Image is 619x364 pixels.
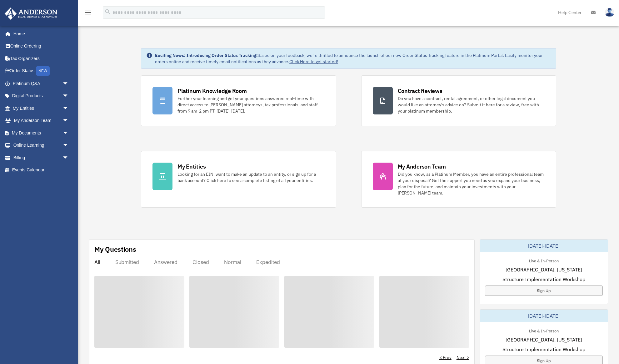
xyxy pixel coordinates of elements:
img: Anderson Advisors Platinum Portal [3,8,59,20]
span: arrow_drop_down [62,77,75,90]
span: [GEOGRAPHIC_DATA], [US_STATE] [506,336,582,343]
span: arrow_drop_down [62,102,75,115]
div: Did you know, as a Platinum Member, you have an entire professional team at your disposal? Get th... [398,171,545,196]
a: menu [84,11,92,16]
a: Click Here to get started! [289,59,338,64]
span: arrow_drop_down [62,127,75,139]
span: arrow_drop_down [62,114,75,127]
span: arrow_drop_down [62,151,75,164]
span: arrow_drop_down [62,90,75,103]
span: Structure Implementation Workshop [502,346,585,353]
div: [DATE]-[DATE] [480,310,608,322]
a: Platinum Q&Aarrow_drop_down [4,77,78,90]
strong: Exciting News: Introducing Order Status Tracking! [155,53,257,58]
div: Live & In-Person [524,257,564,264]
div: My Entities [177,163,206,170]
a: Order StatusNEW [4,65,78,78]
div: Platinum Knowledge Room [177,87,247,95]
a: Digital Productsarrow_drop_down [4,90,78,102]
div: Looking for an EIN, want to make an update to an entity, or sign up for a bank account? Click her... [177,171,324,184]
span: Structure Implementation Workshop [502,276,585,283]
div: NEW [36,66,50,76]
div: Closed [192,259,209,265]
a: Platinum Knowledge Room Further your learning and get your questions answered real-time with dire... [141,75,336,126]
img: User Pic [605,8,614,17]
div: Live & In-Person [524,327,564,334]
a: Online Learningarrow_drop_down [4,139,78,152]
a: Home [4,28,75,40]
span: arrow_drop_down [62,139,75,152]
a: Next > [457,354,469,361]
a: Online Ordering [4,40,78,53]
a: Sign Up [485,286,603,296]
a: My Documentsarrow_drop_down [4,127,78,139]
a: My Anderson Team Did you know, as a Platinum Member, you have an entire professional team at your... [361,151,556,208]
a: Billingarrow_drop_down [4,151,78,164]
a: My Entitiesarrow_drop_down [4,102,78,114]
div: Expedited [256,259,280,265]
div: My Anderson Team [398,163,446,170]
i: menu [84,9,92,16]
div: My Questions [94,245,136,254]
span: [GEOGRAPHIC_DATA], [US_STATE] [506,266,582,273]
div: All [94,259,100,265]
a: My Anderson Teamarrow_drop_down [4,114,78,127]
div: Do you have a contract, rental agreement, or other legal document you would like an attorney's ad... [398,95,545,114]
div: Answered [154,259,177,265]
a: My Entities Looking for an EIN, want to make an update to an entity, or sign up for a bank accoun... [141,151,336,208]
div: Further your learning and get your questions answered real-time with direct access to [PERSON_NAM... [177,95,324,114]
a: < Prev [439,354,452,361]
div: Based on your feedback, we're thrilled to announce the launch of our new Order Status Tracking fe... [155,52,551,65]
div: [DATE]-[DATE] [480,240,608,252]
a: Tax Organizers [4,52,78,65]
div: Contract Reviews [398,87,442,95]
div: Normal [224,259,241,265]
a: Events Calendar [4,164,78,176]
a: Contract Reviews Do you have a contract, rental agreement, or other legal document you would like... [361,75,556,126]
div: Submitted [115,259,139,265]
i: search [104,8,111,15]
